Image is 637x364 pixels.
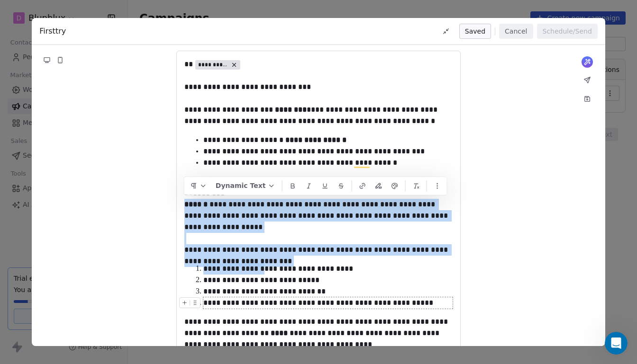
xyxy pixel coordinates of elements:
[39,26,66,37] span: Firsttry
[499,24,533,39] button: Cancel
[537,24,598,39] button: Schedule/Send
[459,24,491,39] button: Saved
[212,178,279,193] button: Dynamic Text
[605,332,628,355] iframe: Intercom live chat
